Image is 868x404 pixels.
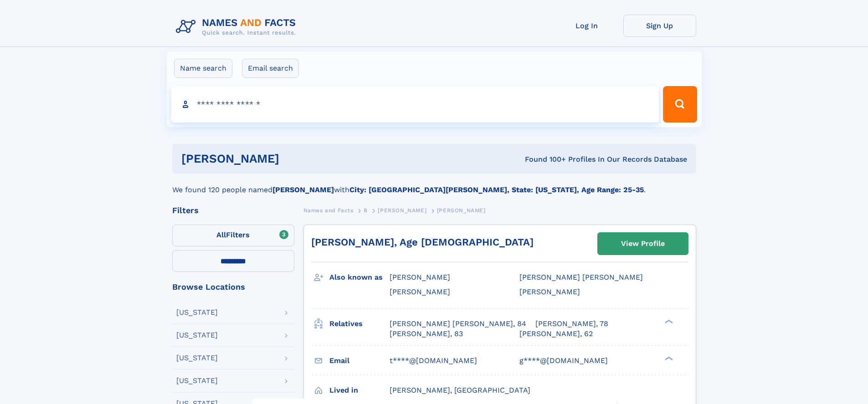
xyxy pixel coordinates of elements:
a: B [364,205,368,216]
span: [PERSON_NAME] [390,273,450,281]
span: [PERSON_NAME] [519,287,580,296]
div: ❯ [663,318,673,324]
div: View Profile [621,233,665,254]
span: [PERSON_NAME], [GEOGRAPHIC_DATA] [390,386,530,394]
a: Sign Up [623,15,696,37]
a: [PERSON_NAME], 83 [390,329,463,339]
a: [PERSON_NAME], 62 [519,329,593,339]
span: All [216,230,226,239]
span: B [364,207,368,214]
div: Found 100+ Profiles In Our Records Database [402,154,687,164]
b: City: [GEOGRAPHIC_DATA][PERSON_NAME], State: [US_STATE], Age Range: 25-35 [349,185,644,194]
input: search input [171,86,659,123]
div: [US_STATE] [176,354,218,362]
div: [US_STATE] [176,377,218,384]
a: Names and Facts [303,205,354,216]
a: Log In [550,15,623,37]
h3: Lived in [329,383,390,398]
img: Logo Names and Facts [172,15,303,39]
h3: Also known as [329,270,390,285]
div: ❯ [663,355,673,361]
a: [PERSON_NAME] [378,205,426,216]
a: [PERSON_NAME], 78 [535,319,608,329]
span: [PERSON_NAME] [437,207,486,214]
span: [PERSON_NAME] [378,207,426,214]
div: [US_STATE] [176,332,218,339]
h1: [PERSON_NAME] [181,153,402,164]
div: [US_STATE] [176,309,218,316]
a: View Profile [598,233,688,255]
a: [PERSON_NAME], Age [DEMOGRAPHIC_DATA] [311,236,534,248]
a: [PERSON_NAME] [PERSON_NAME], 84 [390,319,526,329]
h3: Relatives [329,316,390,332]
b: [PERSON_NAME] [272,185,334,194]
label: Filters [172,225,294,246]
label: Email search [242,59,299,78]
span: [PERSON_NAME] [PERSON_NAME] [519,273,643,281]
span: [PERSON_NAME] [390,287,450,296]
label: Name search [174,59,232,78]
button: Search Button [663,86,697,123]
div: Filters [172,206,294,215]
div: Browse Locations [172,283,294,291]
div: We found 120 people named with . [172,174,696,195]
h3: Email [329,353,390,368]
